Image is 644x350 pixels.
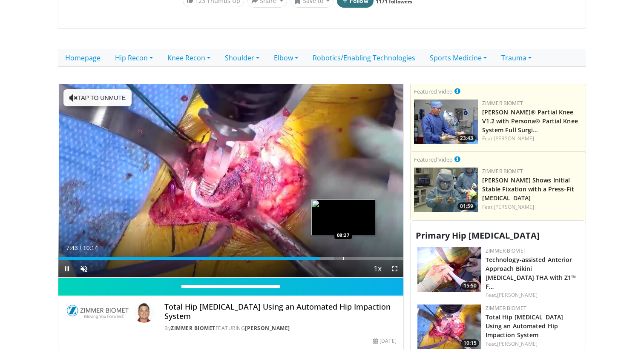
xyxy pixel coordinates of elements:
[58,260,75,277] button: Pause
[482,176,574,202] a: [PERSON_NAME] Shows Initial Stable Fixation with a Press-Fit [MEDICAL_DATA]
[245,324,290,332] a: [PERSON_NAME]
[497,340,538,347] a: [PERSON_NAME]
[461,282,479,290] span: 15:50
[414,168,478,212] a: 01:59
[414,88,453,95] small: Featured Video
[461,339,479,347] span: 10:15
[414,100,478,144] img: 99b1778f-d2b2-419a-8659-7269f4b428ba.150x105_q85_crop-smart_upscale.jpg
[160,49,218,67] a: Knee Recon
[218,49,267,67] a: Shoulder
[494,135,534,142] a: [PERSON_NAME]
[494,203,534,211] a: [PERSON_NAME]
[482,135,582,142] div: Feat.
[369,260,386,277] button: Playback Rate
[486,256,576,290] a: Technology-assisted Anterior Approach Bikini [MEDICAL_DATA] THA with Z1™ F…
[75,260,92,277] button: Unmute
[164,302,396,321] h4: Total Hip [MEDICAL_DATA] Using an Automated Hip Impaction System
[305,49,423,67] a: Robotics/Enabling Technologies
[417,247,481,292] a: 15:50
[417,304,481,349] img: fb3500a4-4dd2-4f5c-8a81-f8678b3ae64e.150x105_q85_crop-smart_upscale.jpg
[65,302,130,323] img: Zimmer Biomet
[486,313,563,339] a: Total Hip [MEDICAL_DATA] Using an Automated Hip Impaction System
[414,168,478,212] img: 6bc46ad6-b634-4876-a934-24d4e08d5fac.150x105_q85_crop-smart_upscale.jpg
[457,202,476,210] span: 01:59
[482,168,523,175] a: Zimmer Biomet
[83,245,98,251] span: 10:14
[171,324,216,332] a: Zimmer Biomet
[164,324,396,332] div: By FEATURING
[486,247,526,254] a: Zimmer Biomet
[63,89,132,106] button: Tap to unmute
[58,257,403,260] div: Progress Bar
[486,304,526,312] a: Zimmer Biomet
[311,199,375,235] img: image.jpeg
[416,230,540,241] span: Primary Hip [MEDICAL_DATA]
[482,100,523,107] a: Zimmer Biomet
[417,247,481,292] img: 896f6787-b5f3-455d-928f-da3bb3055a34.png.150x105_q85_crop-smart_upscale.png
[267,49,305,67] a: Elbow
[457,134,476,142] span: 23:43
[386,260,403,277] button: Fullscreen
[494,49,539,67] a: Trauma
[486,291,579,299] div: Feat.
[486,340,579,348] div: Feat.
[66,245,78,251] span: 7:43
[108,49,160,67] a: Hip Recon
[482,108,578,134] a: [PERSON_NAME]® Partial Knee V1.2 with Persona® Partial Knee System Full Surgi…
[414,156,453,163] small: Featured Video
[414,100,478,144] a: 23:43
[58,49,108,67] a: Homepage
[482,203,582,211] div: Feat.
[373,337,396,345] div: [DATE]
[423,49,494,67] a: Sports Medicine
[497,291,538,299] a: [PERSON_NAME]
[417,304,481,349] a: 10:15
[134,302,154,323] img: Avatar
[58,84,403,278] video-js: Video Player
[80,245,81,251] span: /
